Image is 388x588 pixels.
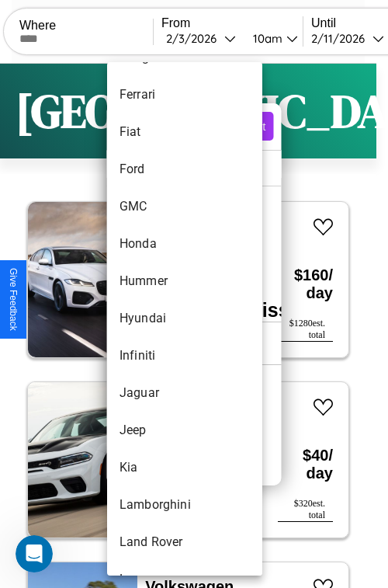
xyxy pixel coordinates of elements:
[107,300,262,337] li: Hyundai
[107,151,262,188] li: Ford
[107,225,262,263] li: Honda
[107,337,262,374] li: Infiniti
[8,268,19,331] div: Give Feedback
[16,535,53,572] iframe: Intercom live chat
[107,486,262,524] li: Lamborghini
[107,263,262,300] li: Hummer
[107,524,262,561] li: Land Rover
[107,412,262,449] li: Jeep
[107,374,262,412] li: Jaguar
[107,449,262,486] li: Kia
[107,76,262,113] li: Ferrari
[107,188,262,225] li: GMC
[107,113,262,151] li: Fiat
